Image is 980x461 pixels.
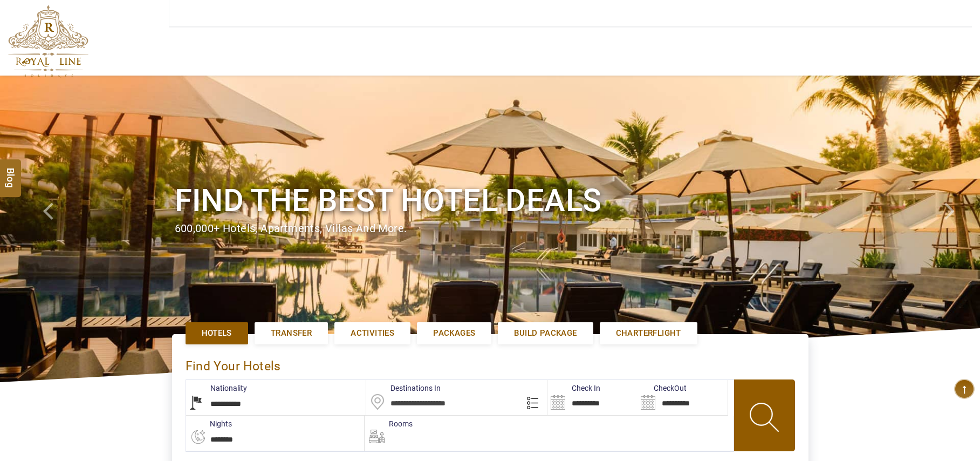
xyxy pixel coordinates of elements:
[186,348,795,379] div: Find Your Hotels
[638,383,687,394] label: CheckOut
[417,322,491,344] a: Packages
[365,418,413,429] label: Rooms
[547,380,638,415] input: Search
[186,383,247,394] label: Nationality
[351,328,394,339] span: Activities
[175,221,806,236] div: 600,000+ hotels, apartments, villas and more.
[366,383,441,394] label: Destinations In
[4,168,18,177] span: Blog
[616,328,681,339] span: Charterflight
[433,328,475,339] span: Packages
[186,418,232,429] label: nights
[334,322,410,344] a: Activities
[514,328,577,339] span: Build Package
[547,383,600,394] label: Check In
[8,5,88,78] img: The Royal Line Holidays
[202,328,232,339] span: Hotels
[186,322,248,344] a: Hotels
[638,380,728,415] input: Search
[255,322,328,344] a: Transfer
[498,322,593,344] a: Build Package
[175,180,806,221] h1: Find the best hotel deals
[600,322,697,344] a: Charterflight
[271,328,312,339] span: Transfer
